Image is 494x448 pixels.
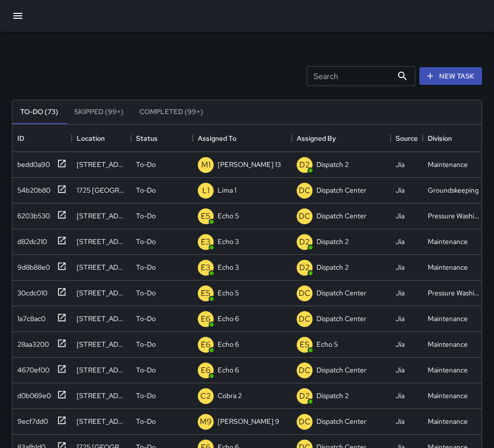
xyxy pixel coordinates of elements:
p: E6 [201,313,211,325]
div: Location [72,124,131,152]
p: Echo 3 [218,237,239,246]
p: To-Do [136,237,156,246]
div: Maintenance [428,365,468,375]
p: [PERSON_NAME] 13 [218,160,281,169]
p: To-Do [136,288,156,298]
button: Completed (99+) [132,100,211,124]
div: Pressure Washing [428,211,480,221]
div: Division [428,124,452,152]
p: To-Do [136,185,156,195]
button: To-Do (73) [12,100,66,124]
p: To-Do [136,160,156,169]
p: DC [299,185,311,197]
div: Maintenance [428,391,468,401]
p: Lima 1 [218,185,236,195]
p: To-Do [136,262,156,272]
p: Dispatch Center [316,288,366,298]
button: Skipped (99+) [66,100,132,124]
div: Assigned To [193,124,292,152]
p: M1 [201,159,211,171]
p: Dispatch Center [316,211,366,221]
p: Dispatch 2 [316,391,349,401]
p: To-Do [136,339,156,349]
div: 54b20b80 [13,181,50,195]
div: 1245 Broadway [77,288,126,298]
div: ID [17,124,24,152]
div: 1900 Telegraph Avenue [77,365,126,375]
button: New Task [419,67,482,85]
div: 1725 Broadway [77,185,126,195]
p: Cobra 2 [218,391,242,401]
p: D2 [299,390,310,402]
div: Pressure Washing [428,288,480,298]
p: L1 [202,185,210,197]
div: 9ecf7dd0 [13,412,48,426]
p: D2 [299,236,310,248]
p: M9 [200,416,212,428]
p: DC [299,287,311,299]
p: DC [299,210,311,222]
div: bedd0a90 [13,156,50,169]
p: Echo 5 [218,211,239,221]
div: 30cdc010 [13,284,47,298]
div: 515 9th Street [77,262,126,272]
p: To-Do [136,211,156,221]
p: Echo 5 [316,339,338,349]
p: Echo 3 [218,262,239,272]
p: [PERSON_NAME] 9 [218,416,279,426]
p: DC [299,365,311,376]
div: 9d8b88e0 [13,258,50,272]
div: Jia [396,365,404,375]
p: D2 [299,262,310,274]
p: D2 [299,159,310,171]
div: 416 25th Street [77,391,126,401]
p: To-Do [136,391,156,401]
div: Jia [396,185,404,195]
div: Status [136,124,158,152]
p: C2 [200,390,211,402]
div: 1a7c8ac0 [13,310,45,324]
div: Jia [396,262,404,272]
div: Jia [396,314,404,324]
p: E5 [201,210,211,222]
div: Assigned To [198,124,236,152]
div: Jia [396,339,404,349]
div: Source [391,124,423,152]
p: E3 [201,236,211,248]
div: 459 8th Street [77,416,126,426]
p: Echo 6 [218,339,239,349]
div: 428 13th Street [77,211,126,221]
div: Jia [396,237,404,246]
div: Source [396,124,418,152]
p: E5 [300,339,310,351]
p: To-Do [136,416,156,426]
div: Jia [396,391,404,401]
div: Maintenance [428,160,468,169]
p: Echo 6 [218,314,239,324]
div: 515 9th Street [77,237,126,246]
p: Dispatch Center [316,365,366,375]
p: Dispatch Center [316,314,366,324]
p: Echo 6 [218,365,239,375]
p: Dispatch 2 [316,237,349,246]
p: Dispatch Center [316,416,366,426]
p: DC [299,416,311,428]
div: Jia [396,288,404,298]
div: d0b069e0 [13,387,51,401]
p: Dispatch Center [316,185,366,195]
div: 4670ef00 [13,361,49,375]
p: E3 [201,262,211,274]
div: 1904 Franklin Street [77,314,126,324]
div: 6203b530 [13,207,50,221]
div: Assigned By [297,124,336,152]
div: 1728 San Pablo Avenue [77,339,126,349]
div: Groundskeeping [428,185,479,195]
p: To-Do [136,314,156,324]
div: ID [12,124,72,152]
div: Maintenance [428,262,468,272]
p: Echo 5 [218,288,239,298]
div: Maintenance [428,339,468,349]
div: 529 17th Street [77,160,126,169]
div: Jia [396,160,404,169]
div: Division [423,124,485,152]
